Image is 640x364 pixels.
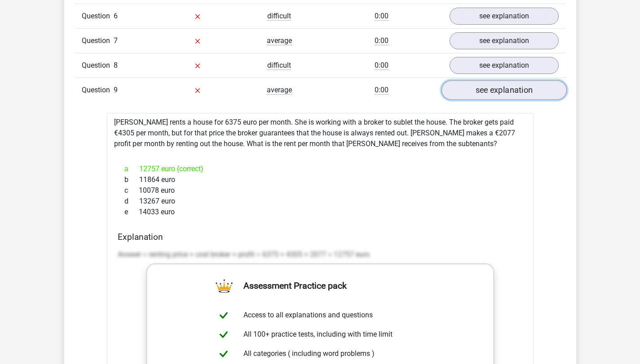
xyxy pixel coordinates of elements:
[114,36,118,45] span: 7
[450,32,559,49] a: see explanation
[82,11,114,22] span: Question
[118,232,523,242] h4: Explanation
[267,36,292,45] span: average
[82,35,114,46] span: Question
[118,174,523,185] div: 11864 euro
[375,36,388,45] span: 0:00
[82,60,114,71] span: Question
[441,80,566,100] a: see explanation
[124,174,139,185] span: b
[114,12,118,20] span: 6
[375,12,388,21] span: 0:00
[267,12,291,21] span: difficult
[267,86,292,95] span: average
[450,57,559,74] a: see explanation
[114,86,118,94] span: 9
[450,8,559,25] a: see explanation
[118,164,523,174] div: 12757 euro (correct)
[124,164,139,174] span: a
[267,61,291,70] span: difficult
[114,61,118,69] span: 8
[124,196,139,207] span: d
[124,185,139,196] span: c
[124,207,139,217] span: e
[82,85,114,95] span: Question
[375,86,388,95] span: 0:00
[118,196,523,207] div: 13267 euro
[118,185,523,196] div: 10078 euro
[118,207,523,217] div: 14033 euro
[118,249,523,260] p: Answer = renting price + cost broker + profit = 6375 + 4305 + 2077 = 12757 euro
[375,61,388,70] span: 0:00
